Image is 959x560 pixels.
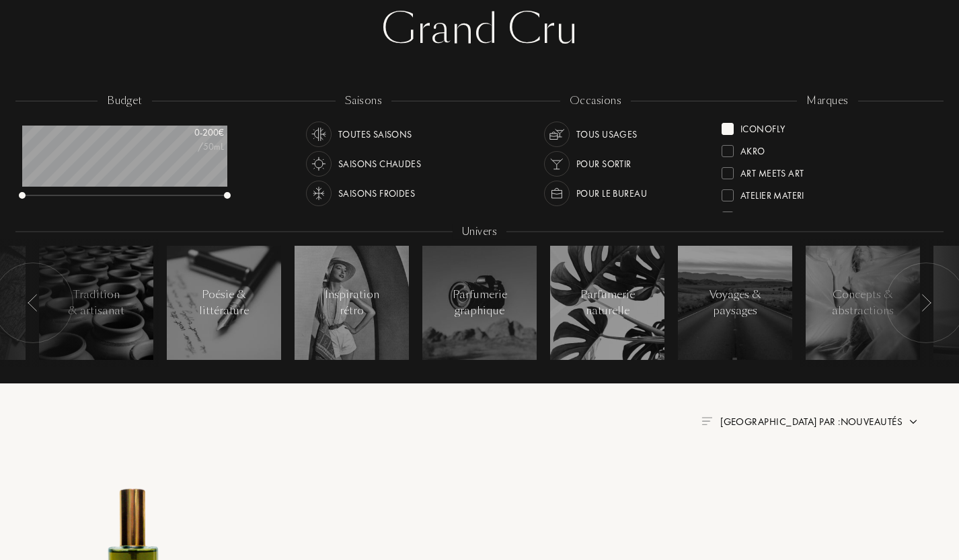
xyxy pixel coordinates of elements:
[908,416,919,427] img: arrow.png
[157,140,224,154] div: /50mL
[740,184,804,202] div: Atelier Materi
[576,181,647,206] div: Pour le bureau
[547,125,566,144] img: usage_occasion_all_white.svg
[740,118,785,136] div: ICONOFLY
[338,122,412,147] div: Toutes saisons
[707,287,764,319] div: Voyages & paysages
[797,93,857,109] div: marques
[28,294,38,312] img: arr_left.svg
[701,417,712,425] img: filter_by.png
[451,287,508,319] div: Parfumerie graphique
[338,151,421,177] div: Saisons chaudes
[309,184,328,203] img: usage_season_cold_white.svg
[921,294,931,312] img: arr_left.svg
[576,122,638,147] div: Tous usages
[547,184,566,203] img: usage_occasion_work_white.svg
[336,93,391,109] div: saisons
[196,287,253,319] div: Poésie & littérature
[547,154,566,173] img: usage_occasion_party_white.svg
[740,162,804,180] div: Art Meets Art
[740,206,770,224] div: Baruti
[157,126,224,140] div: 0 - 200 €
[740,140,765,158] div: Akro
[309,125,328,144] img: usage_season_average_white.svg
[338,181,415,206] div: Saisons froides
[560,93,631,109] div: occasions
[323,287,381,319] div: Inspiration rétro
[30,3,929,56] div: Grand Cru
[576,151,631,177] div: Pour sortir
[720,415,903,428] span: [GEOGRAPHIC_DATA] par : Nouveautés
[98,93,152,109] div: budget
[309,154,328,173] img: usage_season_hot_white.svg
[579,287,636,319] div: Parfumerie naturelle
[453,224,506,240] div: Univers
